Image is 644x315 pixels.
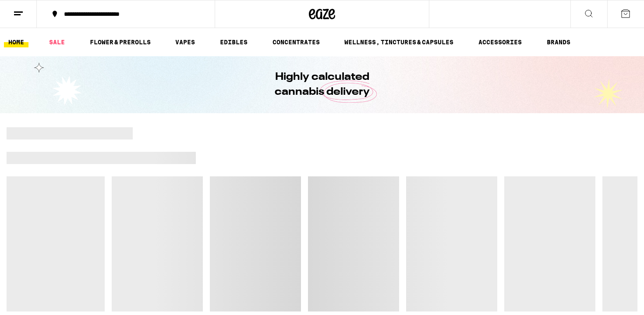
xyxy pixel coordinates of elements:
a: EDIBLES [216,37,252,47]
a: VAPES [171,37,199,47]
a: WELLNESS, TINCTURES & CAPSULES [340,37,458,47]
h1: Highly calculated cannabis delivery [250,70,394,100]
a: HOME [4,37,28,47]
a: SALE [45,37,69,47]
a: BRANDS [542,37,575,47]
a: ACCESSORIES [474,37,526,47]
a: FLOWER & PREROLLS [85,37,155,47]
a: CONCENTRATES [268,37,324,47]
